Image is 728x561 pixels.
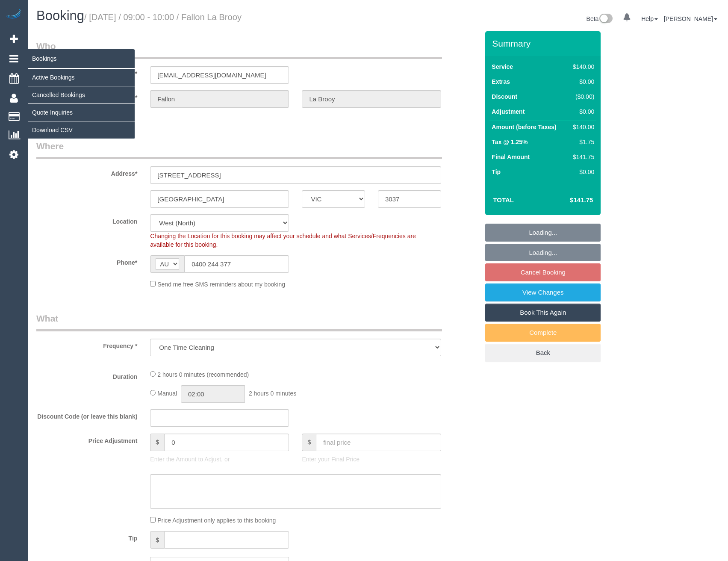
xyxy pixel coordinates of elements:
input: Suburb* [150,190,289,208]
a: Beta [587,15,613,22]
legend: Who [36,40,442,59]
label: Duration [30,369,144,381]
ul: Bookings [28,68,135,139]
a: Back [485,344,601,362]
div: $0.00 [569,107,594,116]
span: 2 hours 0 minutes [249,390,296,397]
label: Amount (before Taxes) [492,123,556,131]
img: New interface [598,14,613,25]
legend: Where [36,140,442,159]
input: final price [316,434,441,451]
div: $140.00 [569,62,594,71]
a: Download CSV [28,121,135,139]
input: First Name* [150,90,289,108]
img: Automaid Logo [5,9,22,21]
span: Booking [36,8,84,23]
input: Last Name* [302,90,441,108]
div: $1.75 [569,138,594,146]
label: Price Adjustment [30,434,144,445]
span: Manual [157,390,177,397]
label: Address* [30,166,144,178]
input: Email* [150,66,289,84]
p: Enter your Final Price [302,455,441,464]
a: Help [641,15,658,22]
span: Send me free SMS reminders about my booking [157,281,285,288]
span: $ [302,434,316,451]
input: Post Code* [378,190,441,208]
label: Service [492,62,513,71]
label: Tip [30,531,144,543]
label: Tip [492,168,501,176]
span: Price Adjustment only applies to this booking [157,517,276,524]
a: View Changes [485,283,601,301]
label: Final Amount [492,153,530,161]
strong: Total [493,196,514,204]
div: $0.00 [569,168,594,176]
label: Adjustment [492,107,525,116]
label: Frequency * [30,339,144,350]
label: Tax @ 1.25% [492,138,528,146]
legend: What [36,312,442,331]
small: / [DATE] / 09:00 - 10:00 / Fallon La Brooy [84,12,242,22]
div: $141.75 [569,153,594,161]
span: 2 hours 0 minutes (recommended) [157,371,249,378]
a: Book This Again [485,304,601,322]
label: Location [30,214,144,226]
a: Cancelled Bookings [28,86,135,103]
a: Active Bookings [28,69,135,86]
label: Phone* [30,255,144,267]
label: Discount Code (or leave this blank) [30,409,144,421]
p: Enter the Amount to Adjust, or [150,455,289,464]
div: ($0.00) [569,92,594,101]
span: $ [150,434,164,451]
a: [PERSON_NAME] [664,15,717,22]
span: Bookings [28,49,135,68]
h4: $141.75 [544,197,593,204]
span: $ [150,531,164,549]
label: Discount [492,92,517,101]
span: Changing the Location for this booking may affect your schedule and what Services/Frequencies are... [150,233,416,248]
div: $0.00 [569,77,594,86]
h3: Summary [492,38,596,48]
input: Phone* [184,255,289,273]
a: Quote Inquiries [28,104,135,121]
label: Extras [492,77,510,86]
div: $140.00 [569,123,594,131]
